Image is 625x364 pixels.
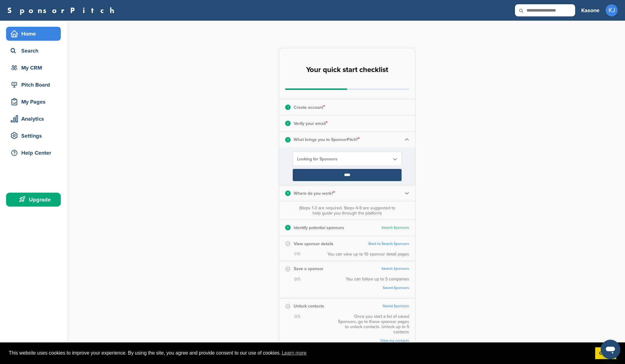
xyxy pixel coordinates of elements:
span: KJ [606,4,618,16]
img: Checklist arrow 1 [405,137,409,142]
div: 5 [285,225,291,230]
div: Help Center [9,147,61,158]
a: Pitch Board [6,78,61,92]
a: Kasone [581,4,599,17]
div: Upgrade [9,194,61,205]
a: learn more about cookies [281,349,308,358]
p: Create account [294,103,325,111]
span: Looking for Sponsors [297,156,389,162]
span: 0/5 [294,314,300,319]
a: Search Sponsors [382,225,409,230]
p: View sponsor details [294,240,333,248]
a: My CRM [6,61,61,75]
div: Analytics [9,113,61,124]
span: 1/10 [294,252,300,257]
div: 8 [285,304,291,309]
a: Search Sponsors [382,266,409,271]
a: Analytics [6,112,61,126]
a: Home [6,27,61,41]
a: View my contacts [340,338,409,343]
span: 0/5 [294,277,300,282]
p: Unlock contacts [294,302,324,310]
p: What brings you to SponsorPitch? [294,136,360,143]
h2: Your quick start checklist [306,63,388,77]
div: Settings [9,130,61,141]
div: My Pages [9,96,61,107]
div: You can follow up to 5 companies [346,276,409,294]
p: Identify potential sponsors [294,224,344,232]
div: You can view up to 10 sponsor detail pages [327,252,409,257]
div: Home [9,28,61,39]
a: Saved Sponsors [383,304,409,308]
img: Checklist arrow 2 [405,191,409,195]
h3: Kasone [581,6,599,15]
a: Help Center [6,146,61,160]
div: 4 [285,191,291,196]
div: 2 [285,121,291,126]
div: Pitch Board [9,79,61,90]
div: Search [9,45,61,56]
a: Search [6,44,61,58]
a: My Pages [6,95,61,109]
a: Back to Search Sponsors [368,242,409,246]
p: Verify your email [294,119,327,127]
a: Upgrade [6,193,61,207]
a: dismiss cookie message [595,347,616,359]
p: Save a sponsor [294,265,323,273]
a: Settings [6,129,61,143]
iframe: Button to launch messaging window [601,340,620,359]
a: SponsorPitch [7,6,118,14]
a: Saved Sponsors [352,286,409,290]
div: My CRM [9,62,61,73]
p: Where do you work? [294,189,335,197]
div: (Steps 1-3 are required. Steps 4-9 are suggested to help guide you through the platform) [298,205,397,216]
div: 3 [285,137,291,143]
div: 1 [285,105,291,110]
div: 7 [285,266,291,272]
span: This website uses cookies to improve your experience. By using the site, you agree and provide co... [9,349,590,358]
div: 6 [285,241,291,246]
div: Once you start a list of saved Sponsors, go to those sponsor pages to unlock contacts. Unlock up ... [334,314,409,347]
